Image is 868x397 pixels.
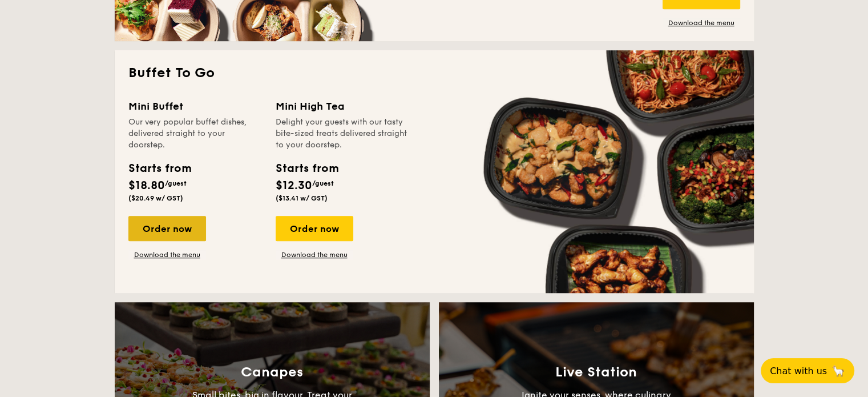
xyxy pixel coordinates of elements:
div: Our very popular buffet dishes, delivered straight to your doorstep. [128,117,262,151]
h2: Buffet To Go [128,64,740,82]
span: ($20.49 w/ GST) [128,194,183,202]
div: Order now [128,216,206,241]
span: /guest [165,179,187,187]
div: Mini High Tea [276,98,409,114]
a: Download the menu [663,18,740,27]
a: Download the menu [128,250,206,259]
span: Chat with us [770,366,827,376]
div: Delight your guests with our tasty bite-sized treats delivered straight to your doorstep. [276,117,409,151]
span: ($13.41 w/ GST) [276,194,328,202]
span: $18.80 [128,179,165,193]
h3: Live Station [555,364,637,380]
div: Mini Buffet [128,98,262,114]
span: /guest [312,179,334,187]
button: Chat with us🦙 [761,358,854,383]
h3: Canapes [241,364,303,380]
span: 🦙 [831,364,845,378]
div: Starts from [276,160,338,177]
div: Starts from [128,160,191,177]
div: Order now [276,216,353,241]
a: Download the menu [276,250,353,259]
span: $12.30 [276,179,312,193]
